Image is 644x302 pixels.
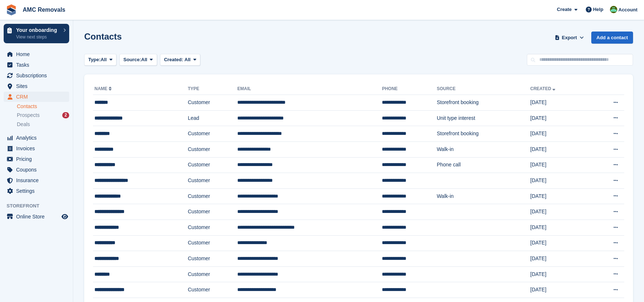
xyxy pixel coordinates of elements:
[188,126,237,142] td: Customer
[530,126,590,142] td: [DATE]
[88,56,101,63] span: Type:
[610,6,617,13] img: Kayleigh Deegan
[4,165,69,175] a: menu
[4,143,69,154] a: menu
[530,110,590,126] td: [DATE]
[530,266,590,282] td: [DATE]
[382,83,437,95] th: Phone
[16,70,60,81] span: Subscriptions
[6,4,17,15] img: stora-icon-8386f47178a22dfd0bd8f6a31ec36ba5ce8667c1dd55bd0f319d3a0aa187defe.svg
[530,188,590,204] td: [DATE]
[119,54,157,66] button: Source: All
[84,32,122,41] h1: Contacts
[530,251,590,267] td: [DATE]
[591,32,633,44] a: Add a contact
[4,154,69,164] a: menu
[16,211,60,222] span: Online Store
[188,204,237,220] td: Customer
[618,6,637,14] span: Account
[557,6,572,13] span: Create
[164,57,183,62] span: Created:
[4,133,69,143] a: menu
[16,133,60,143] span: Analytics
[530,220,590,235] td: [DATE]
[16,81,60,91] span: Sites
[141,56,148,63] span: All
[94,86,113,91] a: Name
[17,121,30,128] span: Deals
[530,157,590,173] td: [DATE]
[7,202,73,210] span: Storefront
[16,143,60,154] span: Invoices
[4,175,69,185] a: menu
[17,121,69,128] a: Deals
[16,49,60,59] span: Home
[437,83,530,95] th: Source
[188,188,237,204] td: Customer
[553,32,585,44] button: Export
[4,92,69,102] a: menu
[530,204,590,220] td: [DATE]
[16,154,60,164] span: Pricing
[16,186,60,196] span: Settings
[16,34,60,40] p: View next steps
[530,86,557,91] a: Created
[188,235,237,251] td: Customer
[17,112,40,119] span: Prospects
[101,56,107,63] span: All
[188,220,237,235] td: Customer
[188,110,237,126] td: Lead
[188,83,237,95] th: Type
[20,4,68,16] a: AMC Removals
[84,54,116,66] button: Type: All
[188,266,237,282] td: Customer
[4,24,69,43] a: Your onboarding View next steps
[188,173,237,189] td: Customer
[437,126,530,142] td: Storefront booking
[16,92,60,102] span: CRM
[437,188,530,204] td: Walk-in
[562,34,577,41] span: Export
[16,27,60,33] p: Your onboarding
[188,95,237,111] td: Customer
[62,112,69,118] div: 2
[188,251,237,267] td: Customer
[530,282,590,298] td: [DATE]
[530,141,590,157] td: [DATE]
[188,157,237,173] td: Customer
[188,141,237,157] td: Customer
[160,54,200,66] button: Created: All
[17,111,69,119] a: Prospects 2
[4,49,69,59] a: menu
[16,60,60,70] span: Tasks
[4,186,69,196] a: menu
[4,211,69,222] a: menu
[16,175,60,185] span: Insurance
[17,103,69,110] a: Contacts
[437,110,530,126] td: Unit type interest
[437,141,530,157] td: Walk-in
[4,60,69,70] a: menu
[185,57,191,62] span: All
[437,95,530,111] td: Storefront booking
[60,212,69,221] a: Preview store
[4,70,69,81] a: menu
[188,282,237,298] td: Customer
[593,6,603,13] span: Help
[4,81,69,91] a: menu
[237,83,382,95] th: Email
[437,157,530,173] td: Phone call
[123,56,141,63] span: Source:
[16,165,60,175] span: Coupons
[530,173,590,189] td: [DATE]
[530,95,590,111] td: [DATE]
[530,235,590,251] td: [DATE]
